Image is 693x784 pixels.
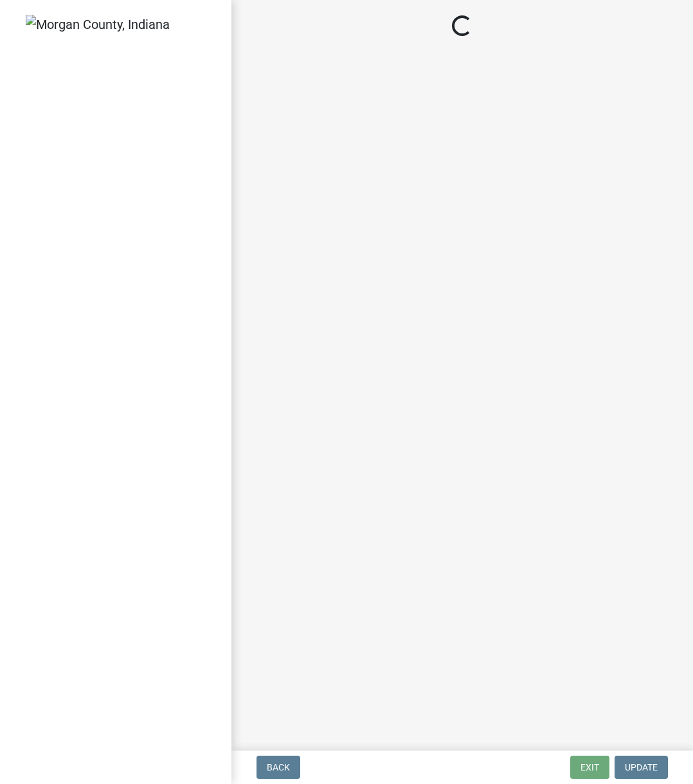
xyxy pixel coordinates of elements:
[267,762,290,772] span: Back
[256,756,300,779] button: Back
[625,762,658,772] span: Update
[615,756,668,779] button: Update
[570,756,609,779] button: Exit
[26,15,170,34] img: Morgan County, Indiana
